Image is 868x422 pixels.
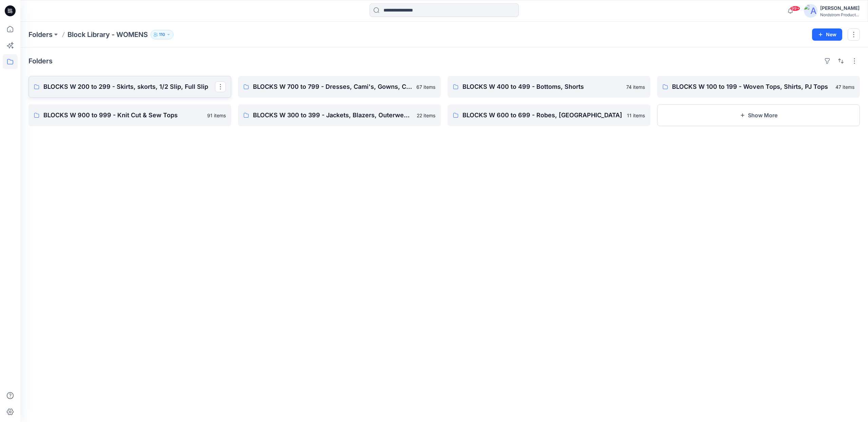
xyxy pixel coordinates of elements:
h4: Folders [28,57,53,65]
p: BLOCKS W 700 to 799 - Dresses, Cami's, Gowns, Chemise [253,82,412,92]
button: 110 [151,30,174,39]
a: BLOCKS W 300 to 399 - Jackets, Blazers, Outerwear, Sportscoat, Vest22 items [238,104,441,126]
div: Nordstrom Product... [820,12,860,17]
span: 99+ [790,6,800,11]
button: New [812,28,842,41]
p: BLOCKS W 400 to 499 - Bottoms, Shorts [462,82,622,92]
p: 110 [159,31,165,38]
p: 74 items [626,83,645,91]
p: BLOCKS W 300 to 399 - Jackets, Blazers, Outerwear, Sportscoat, Vest [253,110,413,120]
p: Block Library - WOMENS [67,30,148,39]
a: BLOCKS W 400 to 499 - Bottoms, Shorts74 items [448,76,650,98]
img: avatar [804,4,817,18]
p: 11 items [627,112,645,119]
p: BLOCKS W 600 to 699 - Robes, [GEOGRAPHIC_DATA] [462,110,623,120]
a: BLOCKS W 900 to 999 - Knit Cut & Sew Tops91 items [28,104,231,126]
p: BLOCKS W 200 to 299 - Skirts, skorts, 1/2 Slip, Full Slip [43,82,215,92]
a: BLOCKS W 200 to 299 - Skirts, skorts, 1/2 Slip, Full Slip [28,76,231,98]
p: 67 items [416,83,435,91]
button: Show More [657,104,860,126]
p: BLOCKS W 100 to 199 - Woven Tops, Shirts, PJ Tops [672,82,831,92]
a: Folders [28,30,53,39]
a: BLOCKS W 100 to 199 - Woven Tops, Shirts, PJ Tops47 items [657,76,860,98]
p: 91 items [207,112,226,119]
p: 47 items [835,83,854,91]
a: BLOCKS W 700 to 799 - Dresses, Cami's, Gowns, Chemise67 items [238,76,441,98]
p: BLOCKS W 900 to 999 - Knit Cut & Sew Tops [43,110,203,120]
a: BLOCKS W 600 to 699 - Robes, [GEOGRAPHIC_DATA]11 items [448,104,650,126]
p: 22 items [417,112,435,119]
div: [PERSON_NAME] [820,4,860,12]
